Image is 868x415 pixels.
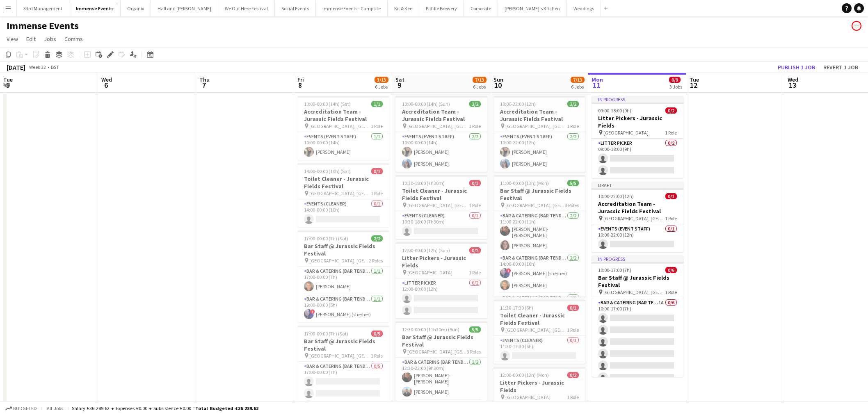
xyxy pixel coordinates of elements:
[297,108,389,123] h3: Accreditation Team - Jurassic Fields Festival
[3,76,13,83] span: Tue
[565,202,579,208] span: 3 Roles
[297,230,389,322] div: 17:00-00:00 (7h) (Sat)2/2Bar Staff @ Jurassic Fields Festival [GEOGRAPHIC_DATA], [GEOGRAPHIC_DATA...
[151,0,218,16] button: Hall and [PERSON_NAME]
[469,247,481,253] span: 0/2
[395,278,487,318] app-card-role: Litter Picker0/212:00-00:00 (12h)
[467,349,481,355] span: 3 Roles
[13,406,37,411] span: Budgeted
[505,202,565,208] span: [GEOGRAPHIC_DATA], [GEOGRAPHIC_DATA]
[493,108,585,123] h3: Accreditation Team - Jurassic Fields Festival
[199,76,210,83] span: Thu
[371,331,383,337] span: 0/5
[492,80,503,90] span: 10
[297,76,304,83] span: Fri
[852,21,861,31] app-user-avatar: Event Temps
[592,255,683,262] div: In progress
[669,77,681,83] span: 0/9
[567,0,601,16] button: Weddings
[395,108,487,123] h3: Accreditation Team - Jurassic Fields Festival
[493,379,585,394] h3: Litter Pickers - Jurassic Fields
[395,211,487,239] app-card-role: Events (Cleaner)0/110:30-18:00 (7h30m)
[505,394,550,400] span: [GEOGRAPHIC_DATA]
[297,199,389,227] app-card-role: Events (Cleaner)0/114:00-00:00 (10h)
[371,190,383,196] span: 1 Role
[121,0,151,16] button: Organix
[297,175,389,190] h3: Toilet Cleaner - Jurassic Fields Festival
[369,258,383,264] span: 2 Roles
[567,180,579,186] span: 5/5
[500,372,549,378] span: 12:00-00:00 (12h) (Mon)
[500,180,549,186] span: 11:00-00:00 (13h) (Mon)
[786,80,798,90] span: 13
[592,200,683,215] h3: Accreditation Team - Jurassic Fields Festival
[23,34,39,44] a: Edit
[275,0,316,16] button: Social Events
[3,34,21,44] a: View
[493,76,503,83] span: Sun
[592,255,683,377] app-job-card: In progress10:00-17:00 (7h)0/6Bar Staff @ Jurassic Fields Festival [GEOGRAPHIC_DATA], [GEOGRAPHIC...
[375,77,388,83] span: 3/13
[407,202,469,208] span: [GEOGRAPHIC_DATA], [GEOGRAPHIC_DATA]
[473,84,486,90] div: 6 Jobs
[100,80,112,90] span: 6
[297,267,389,294] app-card-role: Bar & Catering (Bar Tender)1/117:00-00:00 (7h)[PERSON_NAME]
[4,404,38,413] button: Budgeted
[506,268,511,273] span: !
[603,130,649,136] span: [GEOGRAPHIC_DATA]
[297,242,389,257] h3: Bar Staff @ Jurassic Fields Festival
[309,123,371,129] span: [GEOGRAPHIC_DATA], [GEOGRAPHIC_DATA]
[592,114,683,129] h3: Litter Pickers - Jurassic Fields
[297,294,389,322] app-card-role: Bar & Catering (Bar Tender)1/119:00-00:00 (5h)![PERSON_NAME] (she/her)
[309,258,369,264] span: [GEOGRAPHIC_DATA], [GEOGRAPHIC_DATA]
[592,76,603,83] span: Mon
[395,76,404,83] span: Sat
[592,96,683,178] app-job-card: In progress09:00-18:00 (9h)0/2Litter Pickers - Jurassic Fields [GEOGRAPHIC_DATA]1 RoleLitter Pick...
[500,101,536,107] span: 10:00-22:00 (12h)
[64,35,83,43] span: Comms
[304,235,348,242] span: 17:00-00:00 (7h) (Sat)
[407,349,467,355] span: [GEOGRAPHIC_DATA], [GEOGRAPHIC_DATA]
[395,96,487,172] app-job-card: 10:00-00:00 (14h) (Sun)2/2Accreditation Team - Jurassic Fields Festival [GEOGRAPHIC_DATA], [GEOGR...
[774,62,818,73] button: Publish 1 job
[493,211,585,253] app-card-role: Bar & Catering (Bar Tender)2/211:00-22:00 (11h)[PERSON_NAME]-[PERSON_NAME][PERSON_NAME]
[665,107,677,114] span: 0/2
[592,182,683,252] app-job-card: Draft10:00-22:00 (12h)0/1Accreditation Team - Jurassic Fields Festival [GEOGRAPHIC_DATA], [GEOGRA...
[26,35,36,43] span: Edit
[395,358,487,400] app-card-role: Bar & Catering (Bar Tender)2/212:30-22:00 (9h30m)[PERSON_NAME]-[PERSON_NAME][PERSON_NAME]
[603,215,665,221] span: [GEOGRAPHIC_DATA], [GEOGRAPHIC_DATA]
[7,20,79,32] h1: Immense Events
[41,34,59,44] a: Jobs
[297,96,389,160] app-job-card: 10:00-00:00 (14h) (Sat)1/1Accreditation Team - Jurassic Fields Festival [GEOGRAPHIC_DATA], [GEOGR...
[571,84,584,90] div: 6 Jobs
[304,101,351,107] span: 10:00-00:00 (14h) (Sat)
[469,326,481,333] span: 5/5
[61,34,86,44] a: Comms
[371,168,383,174] span: 0/1
[296,80,304,90] span: 8
[473,77,487,83] span: 7/13
[665,215,677,221] span: 1 Role
[788,76,798,83] span: Wed
[665,130,677,136] span: 1 Role
[493,175,585,296] app-job-card: 11:00-00:00 (13h) (Mon)5/5Bar Staff @ Jurassic Fields Festival [GEOGRAPHIC_DATA], [GEOGRAPHIC_DAT...
[297,163,389,227] app-job-card: 14:00-00:00 (10h) (Sat)0/1Toilet Cleaner - Jurassic Fields Festival [GEOGRAPHIC_DATA], [GEOGRAPHI...
[402,180,445,186] span: 10:30-18:00 (7h30m)
[402,101,450,107] span: 10:00-00:00 (14h) (Sun)
[820,62,861,73] button: Revert 1 job
[198,80,210,90] span: 7
[493,293,585,321] app-card-role: Bar & Catering (Bar Tender)1/1
[493,132,585,172] app-card-role: Events (Event Staff)2/210:00-22:00 (12h)[PERSON_NAME][PERSON_NAME]
[395,333,487,348] h3: Bar Staff @ Jurassic Fields Festival
[395,175,487,239] div: 10:30-18:00 (7h30m)0/1Toilet Cleaner - Jurassic Fields Festival [GEOGRAPHIC_DATA], [GEOGRAPHIC_DA...
[44,35,56,43] span: Jobs
[688,80,699,90] span: 12
[598,193,634,199] span: 10:00-22:00 (12h)
[567,372,579,378] span: 0/2
[394,80,404,90] span: 9
[598,267,631,273] span: 10:00-17:00 (7h)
